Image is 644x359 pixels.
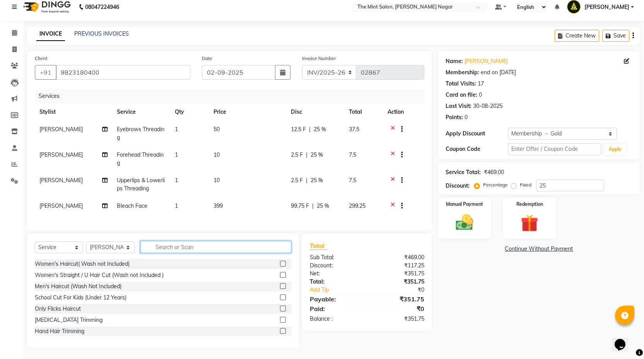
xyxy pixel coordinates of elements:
[516,201,543,208] label: Redemption
[39,202,83,209] span: [PERSON_NAME]
[306,151,307,159] span: |
[302,55,336,62] label: Invoice Number
[481,68,516,77] div: end on [DATE]
[39,177,83,184] span: [PERSON_NAME]
[383,103,424,121] th: Action
[304,253,367,262] div: Sub Total:
[584,3,629,11] span: [PERSON_NAME]
[349,151,356,158] span: 7.5
[117,202,147,209] span: Bleach Face
[446,91,477,99] div: Card on file:
[478,80,484,88] div: 17
[465,113,468,121] div: 0
[604,144,626,155] button: Apply
[446,201,483,208] label: Manual Payment
[367,304,430,313] div: ₹0
[35,103,112,121] th: Stylist
[35,65,56,80] button: +91
[439,245,639,253] a: Continue Without Payment
[508,143,601,155] input: Enter Offer / Coupon Code
[117,151,164,166] span: Forehead Threading
[367,294,430,304] div: ₹351.75
[446,68,479,77] div: Membership:
[112,103,170,121] th: Service
[473,102,502,110] div: 30-08-2025
[520,181,531,188] label: Fixed
[309,125,311,133] span: |
[304,278,367,286] div: Total:
[304,304,367,313] div: Paid:
[36,27,65,41] a: INVOICE
[214,202,223,209] span: 399
[483,181,508,188] label: Percentage
[446,57,463,65] div: Name:
[35,294,126,302] div: School Cut For Kids (Under 12 Years)
[35,260,130,268] div: Women's Haircut( Wash not Included)
[555,30,599,42] button: Create New
[311,151,323,159] span: 25 %
[74,30,129,37] a: PREVIOUS INVOICES
[175,151,178,158] span: 1
[446,80,476,88] div: Total Visits:
[446,182,470,190] div: Discount:
[291,176,303,185] span: 2.5 F
[484,168,504,176] div: ₹469.00
[35,327,84,335] div: Hand Hair Trimming
[602,30,629,42] button: Save
[304,315,367,323] div: Balance :
[117,126,164,141] span: Eyebrows Threading
[367,262,430,270] div: ₹117.25
[175,202,178,209] span: 1
[35,316,102,324] div: [MEDICAL_DATA] Trimming
[214,151,220,158] span: 10
[304,262,367,270] div: Discount:
[291,151,303,159] span: 2.5 F
[35,282,121,291] div: Men's Haircut (Wash Not Included)
[170,103,209,121] th: Qty
[367,278,430,286] div: ₹351.75
[117,177,165,192] span: Upperlips & Lowerlips Threading
[378,286,430,294] div: ₹0
[465,57,508,65] a: [PERSON_NAME]
[446,113,463,121] div: Points:
[35,55,47,62] label: Client
[367,253,430,262] div: ₹469.00
[56,65,190,80] input: Search by Name/Mobile/Email/Code
[209,103,286,121] th: Price
[515,212,544,234] img: _gift.svg
[612,328,636,351] iframe: chat widget
[312,202,314,210] span: |
[286,103,344,121] th: Disc
[446,102,471,110] div: Last Visit:
[36,89,430,103] div: Services
[140,241,291,253] input: Search or Scan
[291,125,306,133] span: 12.5 F
[349,126,359,133] span: 37.5
[311,176,323,185] span: 25 %
[35,305,81,313] div: Only Flicks Haircut
[367,315,430,323] div: ₹351.75
[202,55,212,62] label: Date
[446,145,508,153] div: Coupon Code
[214,126,220,133] span: 50
[344,103,383,121] th: Total
[317,202,329,210] span: 25 %
[367,270,430,278] div: ₹351.75
[349,202,366,209] span: 299.25
[291,202,309,210] span: 99.75 F
[35,271,164,279] div: Women's Straight / U Hair Cut (Wash not Included )
[349,177,356,184] span: 7.5
[39,151,83,158] span: [PERSON_NAME]
[304,294,367,304] div: Payable:
[479,91,482,99] div: 0
[214,177,220,184] span: 10
[446,130,508,138] div: Apply Discount
[39,126,83,133] span: [PERSON_NAME]
[450,212,479,232] img: _cash.svg
[175,177,178,184] span: 1
[175,126,178,133] span: 1
[304,270,367,278] div: Net:
[306,176,307,185] span: |
[304,286,378,294] a: Add Tip
[446,168,481,176] div: Service Total:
